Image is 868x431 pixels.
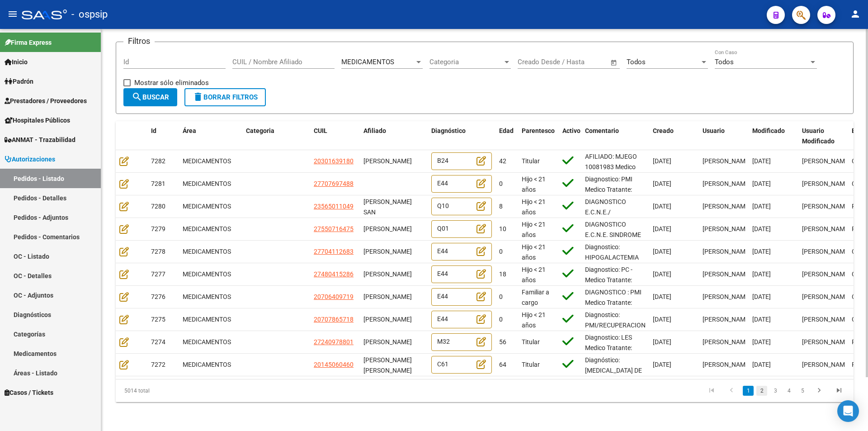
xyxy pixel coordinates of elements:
[752,338,771,346] span: [DATE]
[132,91,142,102] mat-icon: search
[151,338,165,346] span: 7274
[703,386,720,396] a: go to first page
[193,93,258,101] span: Borrar Filtros
[703,180,751,187] span: [PERSON_NAME]
[363,157,412,165] span: [PERSON_NAME]
[151,270,165,278] span: 7277
[5,38,52,47] span: Firma Express
[811,386,828,396] a: go to next page
[314,316,354,323] span: 20707865718
[499,127,514,134] span: Edad
[183,127,196,134] span: Área
[151,248,165,255] span: 7278
[752,203,771,210] span: [DATE]
[703,203,751,210] span: [PERSON_NAME]
[428,121,495,151] datatable-header-cell: Diagnóstico
[585,221,645,413] span: DIAGNOSTICO E.C.N.E. SINDROME [PERSON_NAME] Medico Tratante: PUMA Domicilio :[PERSON_NAME] 1586 (...
[147,121,179,151] datatable-header-cell: Id
[802,270,850,278] span: [PERSON_NAME]
[522,221,546,238] span: Hijo < 21 años
[71,5,108,24] span: - ospsip
[802,180,850,187] span: [PERSON_NAME]
[703,248,751,255] span: [PERSON_NAME]
[151,316,165,323] span: 7275
[151,157,165,165] span: 7282
[5,115,70,125] span: Hospitales Públicos
[183,180,231,187] span: MEDICAMENTOS
[431,175,492,193] div: E44
[431,265,492,283] div: E44
[522,289,549,306] span: Familiar a cargo
[755,383,769,398] li: page 2
[522,361,540,368] span: Titular
[431,127,466,134] span: Diagnóstico
[802,361,850,368] span: [PERSON_NAME]
[796,383,809,398] li: page 5
[522,175,546,193] span: Hijo < 21 años
[184,88,266,106] button: Borrar Filtros
[5,96,87,106] span: Prestadores / Proveedores
[782,383,796,398] li: page 4
[752,248,771,255] span: [DATE]
[431,311,492,328] div: E44
[585,175,646,358] span: Diagnostico: PMI Medico Tratante: ECHECHIPLE Teléfono: [PHONE_NUMBER] Domicilio: : [PERSON_NAME] ...
[363,248,412,255] span: [PERSON_NAME]
[499,270,506,278] span: 18
[850,9,861,19] mat-icon: person
[756,386,767,396] a: 2
[499,203,503,210] span: 8
[802,157,850,165] span: [PERSON_NAME]
[522,127,555,134] span: Parentesco
[363,338,412,346] span: [PERSON_NAME]
[5,388,53,398] span: Casos / Tickets
[431,333,492,351] div: M32
[703,338,751,346] span: [PERSON_NAME]
[653,127,674,134] span: Creado
[715,58,734,66] span: Todos
[802,293,850,300] span: [PERSON_NAME]
[703,316,751,323] span: [PERSON_NAME]
[522,157,540,165] span: Titular
[627,58,646,66] span: Todos
[363,198,412,226] span: [PERSON_NAME] SAN [PERSON_NAME]
[5,76,33,86] span: Padrón
[649,121,699,151] datatable-header-cell: Creado
[499,180,503,187] span: 0
[518,58,554,66] input: Fecha inicio
[752,316,771,323] span: [DATE]
[653,316,671,323] span: [DATE]
[431,152,492,170] div: B24
[585,289,644,419] span: DIAGNOSTICO : PMI Medico Tratante: [PERSON_NAME] : TALCAHUANO 1147 ENTRE MALABIA Y [PERSON_NAME] ...
[522,243,546,261] span: Hijo < 21 años
[431,356,492,374] div: C61
[562,58,606,66] input: Fecha fin
[193,91,203,102] mat-icon: delete
[585,198,645,360] span: DIAGNOSTICO E.C.N.E./ [MEDICAL_DATA] Medico Tratante: [PERSON_NAME] Correo electrónico: [PERSON_N...
[752,270,771,278] span: [DATE]
[609,57,619,68] button: Open calendar
[314,203,354,210] span: 23565011049
[499,338,506,346] span: 56
[752,180,771,187] span: [DATE]
[703,157,751,165] span: [PERSON_NAME]
[653,157,671,165] span: [DATE]
[752,293,771,300] span: [DATE]
[752,225,771,232] span: [DATE]
[783,386,794,396] a: 4
[151,225,165,232] span: 7279
[522,338,540,346] span: Titular
[183,248,231,255] span: MEDICAMENTOS
[741,383,755,398] li: page 1
[522,266,546,284] span: Hijo < 21 años
[769,383,782,398] li: page 3
[360,121,428,151] datatable-header-cell: Afiliado
[116,379,262,402] div: 5014 total
[183,316,231,323] span: MEDICAMENTOS
[653,248,671,255] span: [DATE]
[183,338,231,346] span: MEDICAMENTOS
[363,293,412,300] span: [PERSON_NAME]
[802,127,835,145] span: Usuario Modificado
[703,270,751,278] span: [PERSON_NAME]
[314,270,354,278] span: 27480415286
[802,338,850,346] span: [PERSON_NAME]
